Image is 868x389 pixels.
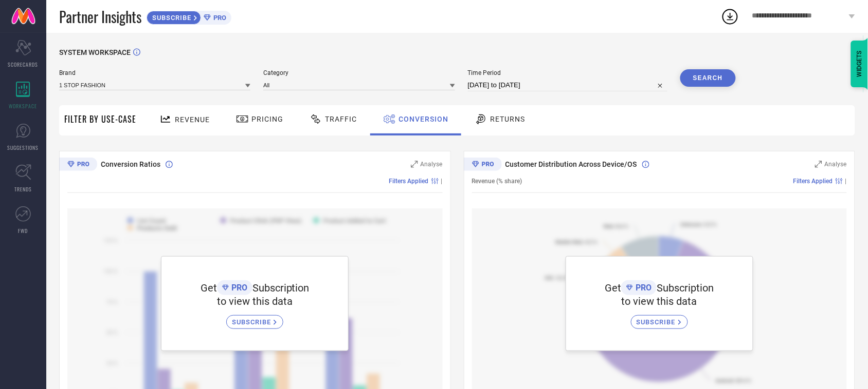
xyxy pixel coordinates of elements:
span: Analyse [825,161,847,168]
a: SUBSCRIBE [226,307,283,329]
span: SYSTEM WORKSPACE [59,48,131,56]
span: Customer Distribution Across Device/OS [505,160,637,168]
span: SCORECARDS [8,61,39,68]
span: PRO [633,283,652,293]
span: Revenue [175,115,210,124]
span: FWD [19,227,28,235]
span: | [441,178,443,185]
span: WORKSPACE [9,102,38,110]
span: SUGGESTIONS [8,144,39,151]
div: Premium [59,158,97,173]
span: PRO [229,283,247,293]
span: | [845,178,847,185]
span: Subscription [252,282,310,294]
span: Get [605,282,621,294]
span: Time Period [468,69,667,76]
span: Returns [490,115,525,123]
span: SUBSCRIBE [637,318,678,326]
svg: Zoom [411,161,418,168]
span: Filters Applied [793,178,833,185]
input: Select time period [468,79,667,91]
span: Analyse [421,161,443,168]
span: to view this data [217,295,293,307]
span: Filters Applied [389,178,429,185]
span: Traffic [325,115,357,123]
span: TRENDS [14,185,32,193]
span: Category [263,69,455,76]
span: Filter By Use-Case [64,113,136,125]
button: Search [680,69,736,87]
a: SUBSCRIBE [631,307,688,329]
span: Conversion Ratios [101,160,160,168]
span: Revenue (% share) [472,178,522,185]
span: to view this data [622,295,697,307]
span: Pricing [251,115,283,123]
div: Premium [464,158,502,173]
span: SUBSCRIBE [232,318,274,326]
svg: Zoom [815,161,822,168]
span: Get [201,282,217,294]
span: SUBSCRIBE [147,14,194,22]
span: Partner Insights [59,6,141,27]
span: Subscription [657,282,714,294]
span: Conversion [399,115,448,123]
span: PRO [211,14,226,22]
div: Open download list [721,7,739,26]
span: Brand [59,69,250,76]
a: SUBSCRIBEPRO [147,8,231,25]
